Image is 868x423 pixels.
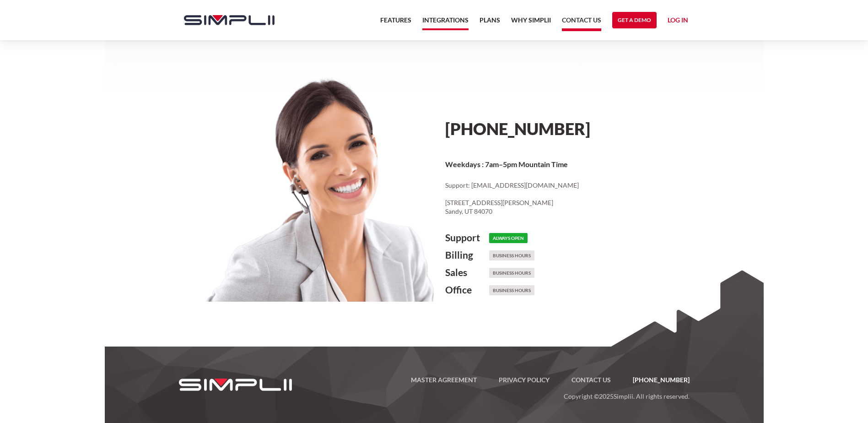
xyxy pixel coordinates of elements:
a: Contact US [561,374,622,385]
a: Features [380,15,411,31]
a: [PHONE_NUMBER] [622,374,690,385]
h4: Billing [445,249,489,260]
a: Contact US [562,15,601,31]
h4: Support [445,232,489,243]
a: Plans [480,15,500,31]
h6: Business Hours [489,285,534,295]
a: Integrations [422,15,469,30]
h6: Business Hours [489,250,534,260]
span: 2025 [599,392,614,400]
h6: Always Open [489,233,528,243]
p: Copyright © Simplii. All rights reserved. [309,385,690,402]
a: Why Simplii [511,15,551,31]
a: Get a Demo [612,12,657,28]
a: [PHONE_NUMBER] [445,119,590,139]
p: Support: [EMAIL_ADDRESS][DOMAIN_NAME] ‍ [STREET_ADDRESS][PERSON_NAME] Sandy, UT 84070 [445,181,694,216]
h4: Sales [445,267,489,278]
strong: Weekdays : 7am–5pm Mountain Time [445,160,568,168]
h6: Business Hours [489,268,534,278]
a: Log in [668,15,688,28]
a: Master Agreement [400,374,488,385]
img: Simplii [184,15,275,25]
a: Privacy Policy [488,374,561,385]
h4: Office [445,284,489,295]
